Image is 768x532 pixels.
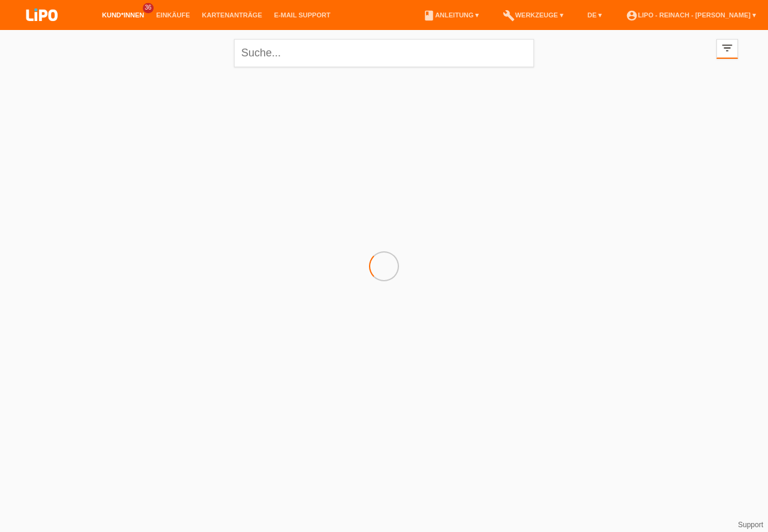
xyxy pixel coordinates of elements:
[626,10,638,22] i: account_circle
[150,11,196,19] a: Einkäufe
[620,11,762,19] a: account_circleLIPO - Reinach - [PERSON_NAME] ▾
[423,10,435,22] i: book
[497,11,569,19] a: buildWerkzeuge ▾
[12,25,72,34] a: LIPO pay
[268,11,337,19] a: E-Mail Support
[738,521,763,529] a: Support
[721,41,734,55] i: filter_list
[503,10,515,22] i: build
[196,11,268,19] a: Kartenanträge
[417,11,485,19] a: bookAnleitung ▾
[96,11,150,19] a: Kund*innen
[581,11,608,19] a: DE ▾
[143,3,154,13] span: 36
[234,39,534,67] input: Suche...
